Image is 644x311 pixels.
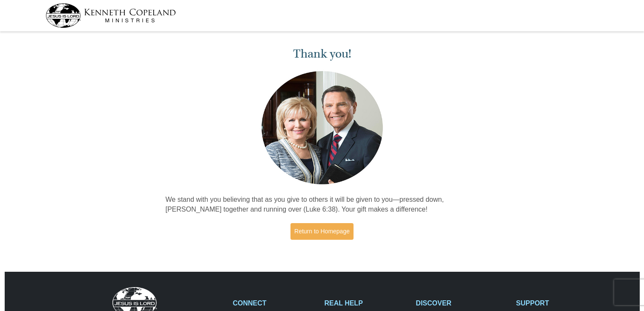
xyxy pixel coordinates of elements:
h2: SUPPORT [516,299,599,307]
img: kcm-header-logo.svg [46,3,176,28]
h2: REAL HELP [324,299,407,307]
img: Kenneth and Gloria [259,69,385,186]
h2: DISCOVER [416,299,507,307]
p: We stand with you believing that as you give to others it will be given to you—pressed down, [PER... [166,195,479,215]
a: Return to Homepage [290,223,354,240]
h1: Thank you! [166,47,479,61]
h2: CONNECT [233,299,316,307]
